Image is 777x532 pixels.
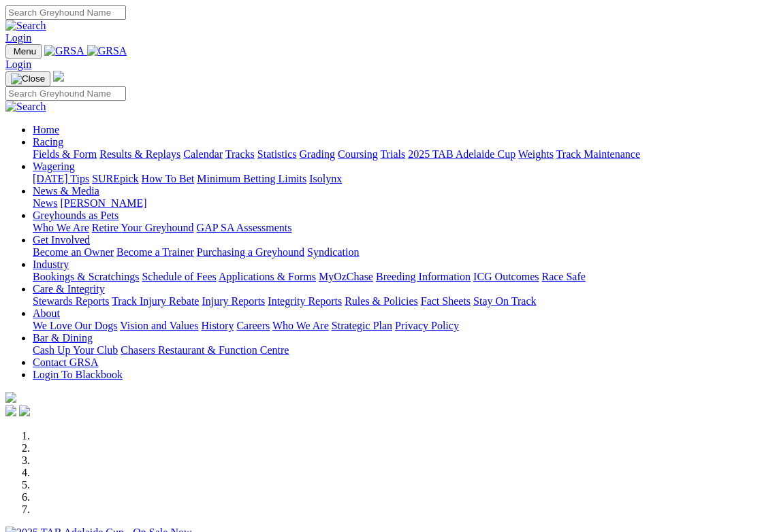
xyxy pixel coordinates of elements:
[380,148,405,160] a: Trials
[376,271,471,282] a: Breeding Information
[33,124,59,135] a: Home
[202,295,265,307] a: Injury Reports
[5,32,31,44] a: Login
[5,20,46,32] img: Search
[319,271,373,282] a: MyOzChase
[33,246,772,259] div: Get Involved
[5,86,126,101] input: Search
[142,271,216,282] a: Schedule of Fees
[33,332,93,344] a: Bar & Dining
[33,320,117,331] a: We Love Our Dogs
[518,148,554,160] a: Weights
[5,101,46,113] img: Search
[60,197,146,209] a: [PERSON_NAME]
[5,44,42,59] button: Toggle navigation
[14,46,36,56] span: Menu
[33,161,75,172] a: Wagering
[44,45,84,57] img: GRSA
[33,173,89,184] a: [DATE] Tips
[197,222,292,233] a: GAP SA Assessments
[473,271,539,282] a: ICG Outcomes
[33,148,772,161] div: Racing
[33,271,139,282] a: Bookings & Scratchings
[121,344,289,356] a: Chasers Restaurant & Function Centre
[257,148,297,160] a: Statistics
[116,246,194,258] a: Become a Trainer
[5,59,31,70] a: Login
[219,271,316,282] a: Applications & Forms
[33,307,60,319] a: About
[33,234,90,246] a: Get Involved
[142,173,195,184] a: How To Bet
[541,271,585,282] a: Race Safe
[421,295,471,307] a: Fact Sheets
[5,392,16,403] img: logo-grsa-white.png
[33,246,114,258] a: Become an Owner
[309,173,342,184] a: Isolynx
[11,73,45,84] img: Close
[33,295,109,307] a: Stewards Reports
[120,320,198,331] a: Vision and Values
[53,71,64,82] img: logo-grsa-white.png
[408,148,516,160] a: 2025 TAB Adelaide Cup
[99,148,180,160] a: Results & Replays
[345,295,418,307] a: Rules & Policies
[33,197,772,210] div: News & Media
[19,405,30,416] img: twitter.svg
[307,246,359,258] a: Syndication
[87,45,127,57] img: GRSA
[33,344,772,356] div: Bar & Dining
[33,283,105,295] a: Care & Integrity
[33,344,118,356] a: Cash Up Your Club
[473,295,536,307] a: Stay On Track
[5,71,50,86] button: Toggle navigation
[272,320,329,331] a: Who We Are
[33,369,123,380] a: Login To Blackbook
[300,148,335,160] a: Grading
[33,222,772,234] div: Greyhounds as Pets
[236,320,270,331] a: Careers
[33,210,118,221] a: Greyhounds as Pets
[92,222,194,233] a: Retire Your Greyhound
[268,295,342,307] a: Integrity Reports
[556,148,640,160] a: Track Maintenance
[338,148,378,160] a: Coursing
[197,173,306,184] a: Minimum Betting Limits
[197,246,304,258] a: Purchasing a Greyhound
[33,320,772,332] div: About
[33,295,772,307] div: Care & Integrity
[225,148,255,160] a: Tracks
[33,356,98,368] a: Contact GRSA
[33,185,99,197] a: News & Media
[33,148,97,160] a: Fields & Form
[395,320,459,331] a: Privacy Policy
[332,320,392,331] a: Strategic Plan
[33,173,772,185] div: Wagering
[5,5,126,20] input: Search
[33,259,69,270] a: Industry
[183,148,223,160] a: Calendar
[201,320,234,331] a: History
[5,405,16,416] img: facebook.svg
[112,295,199,307] a: Track Injury Rebate
[33,222,89,233] a: Who We Are
[92,173,138,184] a: SUREpick
[33,136,63,148] a: Racing
[33,271,772,283] div: Industry
[33,197,57,209] a: News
